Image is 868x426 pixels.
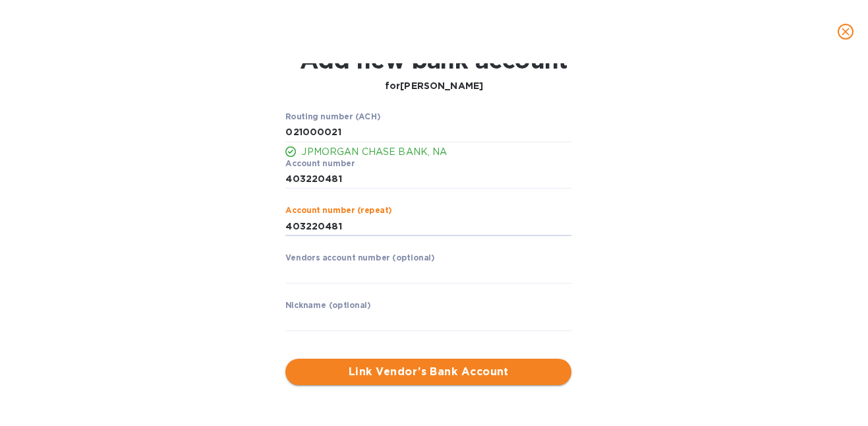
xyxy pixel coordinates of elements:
label: Routing number (ACH) [285,113,380,121]
button: Link Vendor’s Bank Account [285,359,571,385]
span: Link Vendor’s Bank Account [296,364,561,380]
label: Account number [285,160,355,167]
label: Account number (repeat) [285,207,392,215]
button: close [830,16,861,47]
p: JPMORGAN CHASE BANK, NA [301,145,571,159]
label: Nickname (optional) [285,302,371,310]
h1: Add new bank account [300,46,568,74]
b: for [PERSON_NAME] [385,80,483,91]
label: Vendors account number (optional) [285,255,434,262]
